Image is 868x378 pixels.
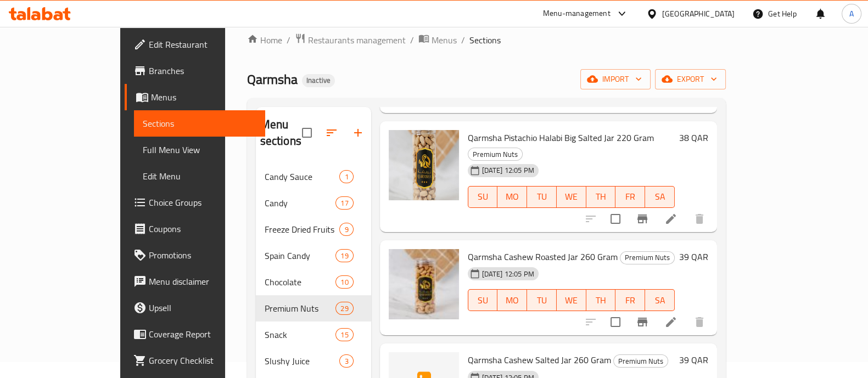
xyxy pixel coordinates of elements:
[679,249,708,264] h6: 39 QAR
[125,321,265,347] a: Coverage Report
[557,186,586,208] button: WE
[580,69,651,89] button: import
[543,7,611,20] div: Menu-management
[615,186,645,208] button: FR
[527,289,557,311] button: TU
[664,315,677,329] a: Edit menu item
[149,301,256,314] span: Upsell
[125,189,265,216] a: Choice Groups
[586,186,616,208] button: TH
[468,129,654,146] span: Qarmsha Pistachio Halabi Big Salted Jar 220 Gram
[134,110,265,137] a: Sections
[265,170,340,183] span: Candy Sauce
[260,116,302,149] h2: Menu sections
[614,355,668,368] span: Premium Nuts
[335,249,353,262] div: items
[149,38,256,51] span: Edit Restaurant
[335,275,353,289] div: items
[265,223,340,236] span: Freeze Dried Fruits
[645,186,675,208] button: SA
[287,33,290,47] li: /
[340,224,352,235] span: 9
[149,64,256,77] span: Branches
[149,249,256,262] span: Promotions
[256,163,371,190] div: Candy Sauce1
[662,8,735,20] div: [GEOGRAPHIC_DATA]
[497,186,527,208] button: MO
[336,198,352,208] span: 17
[125,295,265,321] a: Upsell
[143,117,256,130] span: Sections
[468,148,522,161] span: Premium Nuts
[649,292,670,308] span: SA
[418,33,457,47] a: Menus
[336,277,352,287] span: 10
[557,289,586,311] button: WE
[527,186,557,208] button: TU
[502,189,523,205] span: MO
[586,289,616,311] button: TH
[265,196,336,210] span: Candy
[134,137,265,163] a: Full Menu View
[265,302,336,315] span: Premium Nuts
[613,354,668,368] div: Premium Nuts
[468,148,523,161] div: Premium Nuts
[679,130,708,145] h6: 38 QAR
[265,354,340,368] span: Slushy Juice
[389,130,459,200] img: Qarmsha Pistachio Halabi Big Salted Jar 220 Gram
[655,69,726,89] button: export
[125,216,265,242] a: Coupons
[295,33,406,47] a: Restaurants management
[604,207,627,230] span: Select to update
[149,222,256,235] span: Coupons
[339,223,353,236] div: items
[589,72,642,86] span: import
[531,189,552,205] span: TU
[629,309,656,335] button: Branch-specific-item
[620,292,641,308] span: FR
[149,354,256,367] span: Grocery Checklist
[591,292,612,308] span: TH
[335,328,353,341] div: items
[149,275,256,288] span: Menu disclaimer
[125,84,265,110] a: Menus
[620,251,675,264] div: Premium Nuts
[265,249,336,262] span: Spain Candy
[265,328,336,341] span: Snack
[302,76,335,85] span: Inactive
[247,67,298,92] span: Qarmsha
[149,196,256,209] span: Choice Groups
[620,189,641,205] span: FR
[468,249,618,265] span: Qarmsha Cashew Roasted Jar 260 Gram
[620,251,674,264] span: Premium Nuts
[849,8,854,20] span: A
[256,321,371,348] div: Snack15
[345,120,371,146] button: Add section
[335,196,353,210] div: items
[125,347,265,374] a: Grocery Checklist
[336,330,352,340] span: 15
[256,216,371,242] div: Freeze Dried Fruits9
[134,163,265,189] a: Edit Menu
[531,292,552,308] span: TU
[461,33,465,47] li: /
[664,72,717,86] span: export
[336,303,352,314] span: 29
[561,292,582,308] span: WE
[302,74,335,87] div: Inactive
[473,189,494,205] span: SU
[468,352,611,368] span: Qarmsha Cashew Salted Jar 260 Gram
[679,352,708,368] h6: 39 QAR
[649,189,670,205] span: SA
[615,289,645,311] button: FR
[473,292,494,308] span: SU
[432,33,457,47] span: Menus
[143,143,256,156] span: Full Menu View
[478,269,539,279] span: [DATE] 12:05 PM
[125,31,265,58] a: Edit Restaurant
[664,212,677,225] a: Edit menu item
